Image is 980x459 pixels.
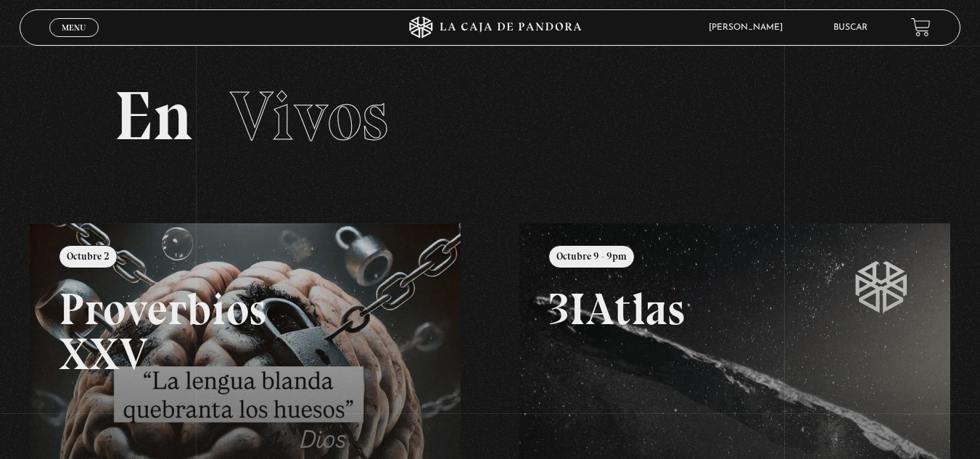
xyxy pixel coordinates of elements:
[230,75,388,157] span: Vivos
[57,35,91,45] span: Cerrar
[911,17,931,37] a: View your shopping cart
[114,82,867,151] h2: En
[62,23,86,32] span: Menu
[833,23,868,32] a: Buscar
[701,23,797,32] span: [PERSON_NAME]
